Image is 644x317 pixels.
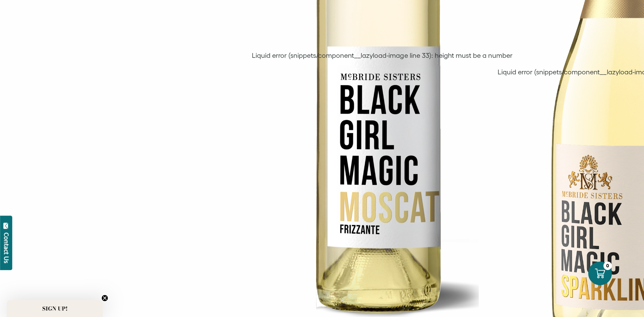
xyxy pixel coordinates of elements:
div: 0 [603,262,612,270]
div: Liquid error (snippets/component__lazyload-image line 33): height must be a number [252,51,513,61]
span: SIGN UP! [42,304,68,313]
button: Close teaser [101,295,108,301]
div: SIGN UP!Close teaser [7,300,103,317]
div: Contact Us [3,233,10,263]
